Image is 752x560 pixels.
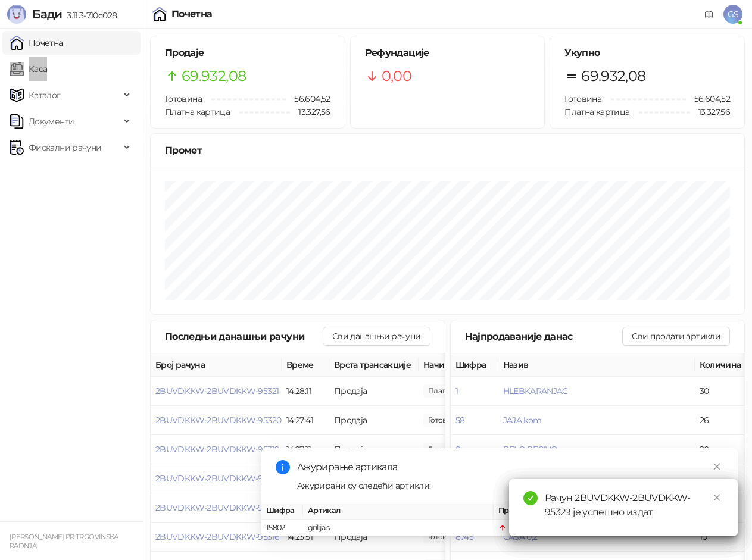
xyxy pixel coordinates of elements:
button: 2BUVDKKW-2BUVDKKW-95321 [155,386,279,396]
span: Документи [29,110,74,133]
td: 20 [695,435,748,464]
img: Logo [7,5,26,24]
h5: Укупно [564,46,730,60]
span: 56.604,52 [286,92,330,105]
td: 14:27:11 [282,435,329,464]
a: Каса [10,57,47,81]
th: Артикал [303,502,494,520]
span: Фискални рачуни [29,136,101,159]
td: Продаја [329,377,419,406]
th: Време [282,353,329,377]
div: Најпродаваније данас [465,329,623,344]
span: Готовина [165,93,202,104]
span: check-circle [523,491,538,505]
button: 2BUVDKKW-2BUVDKKW-95319 [155,444,279,455]
span: info-circle [276,460,290,474]
span: 225,00 [423,414,464,427]
th: Назив [498,353,695,377]
div: Промет [165,143,730,158]
td: 26 [695,406,748,435]
button: HLEBKARANJAC [503,386,568,396]
button: 2BUVDKKW-2BUVDKKW-95317 [155,502,279,513]
span: 160,00 [423,443,464,456]
button: 8 [455,444,460,455]
th: Шифра [261,502,303,520]
button: 2BUVDKKW-2BUVDKKW-95318 [155,473,279,484]
button: Сви данашњи рачуни [323,327,430,346]
td: 14:28:11 [282,377,329,406]
div: Ажурирани су следећи артикли: [297,479,723,492]
button: 2BUVDKKW-2BUVDKKW-95320 [155,415,281,426]
th: Шифра [451,353,498,377]
th: Начини плаћања [419,353,538,377]
td: Продаја [329,435,419,464]
td: 15802 [261,520,303,537]
small: [PERSON_NAME] PR TRGOVINSKA RADNJA [10,533,118,550]
h5: Рефундације [365,46,531,60]
button: Сви продати артикли [622,327,730,346]
button: BELO PECIVO [503,444,558,455]
th: Промена [494,502,583,520]
button: 1 [455,386,458,396]
th: Врста трансакције [329,353,419,377]
div: Последњи данашњи рачуни [165,329,323,344]
span: Готовина [564,93,601,104]
th: Количина [695,353,748,377]
td: Продаја [329,406,419,435]
th: Број рачуна [151,353,282,377]
td: 14:27:41 [282,406,329,435]
span: 3.11.3-710c028 [62,10,117,21]
span: Бади [32,7,62,21]
span: Каталог [29,83,61,107]
td: grilijas [303,520,494,537]
span: 0,00 [382,65,411,87]
span: close [713,462,721,471]
span: GS [723,5,742,24]
button: 58 [455,415,465,426]
div: Рачун 2BUVDKKW-2BUVDKKW-95329 је успешно издат [545,491,723,520]
span: 56.604,52 [686,92,730,105]
h5: Продаје [165,46,330,60]
span: 170,00 [423,384,487,398]
span: 13.327,56 [290,105,330,118]
a: Документација [700,5,719,24]
button: 2BUVDKKW-2BUVDKKW-95316 [155,531,279,542]
a: Close [710,491,723,504]
span: close [713,493,721,502]
td: 30 [695,377,748,406]
a: Close [710,460,723,473]
div: Почетна [171,10,213,19]
span: 13.327,56 [690,105,730,118]
button: JAJA kom [503,415,542,426]
span: 69.932,08 [182,65,246,87]
span: Платна картица [564,107,629,117]
div: Ажурирање артикала [297,460,723,474]
span: Платна картица [165,107,230,117]
a: Почетна [10,31,63,55]
span: 69.932,08 [581,65,645,87]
